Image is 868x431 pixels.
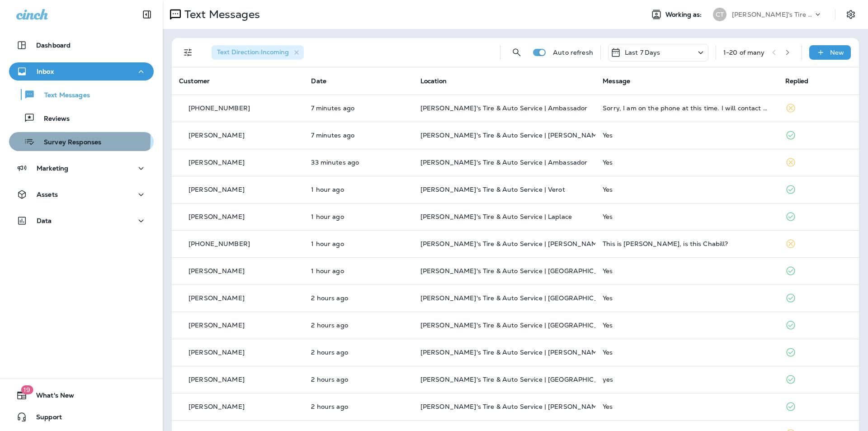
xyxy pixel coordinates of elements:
button: Text Messages [9,85,154,104]
p: Data [37,217,52,224]
p: Aug 20, 2025 07:53 AM [311,294,406,302]
p: Aug 20, 2025 08:23 AM [311,240,406,247]
p: Text Messages [181,8,260,21]
button: Collapse Sidebar [134,5,160,24]
div: Yes [603,403,770,410]
p: Marketing [37,165,68,172]
button: Assets [9,185,154,204]
p: [PHONE_NUMBER] [189,240,250,247]
p: Aug 20, 2025 07:46 AM [311,376,406,383]
span: [PERSON_NAME]'s Tire & Auto Service | Ambassador [420,104,588,112]
span: [PERSON_NAME]'s Tire & Auto Service | [PERSON_NAME] [420,403,604,411]
p: New [830,49,844,56]
p: Last 7 Days [625,49,660,56]
p: [PERSON_NAME] [189,132,245,139]
p: [PERSON_NAME] [189,403,245,410]
span: Customer [179,77,210,85]
div: Yes [603,213,770,220]
p: Assets [37,191,58,198]
p: Aug 20, 2025 08:47 AM [311,186,406,193]
span: [PERSON_NAME]'s Tire & Auto Service | Laplace [420,213,572,221]
button: Filters [179,43,197,62]
p: Aug 20, 2025 09:46 AM [311,104,406,112]
p: [PERSON_NAME] [189,294,245,302]
span: [PERSON_NAME]'s Tire & Auto Service | Ambassador [420,158,588,166]
button: Data [9,212,154,230]
span: [PERSON_NAME]'s Tire & Auto Service | [GEOGRAPHIC_DATA] [420,321,618,329]
span: What's New [27,392,74,403]
span: [PERSON_NAME]'s Tire & Auto Service | [GEOGRAPHIC_DATA] [420,294,618,302]
p: Text Messages [35,91,90,100]
p: Aug 20, 2025 09:20 AM [311,159,406,166]
button: Settings [843,6,859,23]
button: Reviews [9,109,154,128]
p: Aug 20, 2025 08:19 AM [311,267,406,275]
div: CT [713,8,726,21]
div: 1 - 20 of many [723,49,765,56]
div: This is Brannan, is this Chabill? [603,240,770,247]
p: Aug 20, 2025 09:46 AM [311,132,406,139]
span: [PERSON_NAME]'s Tire & Auto Service | [PERSON_NAME] [420,131,604,139]
div: Yes [603,294,770,302]
span: Date [311,77,326,85]
p: Reviews [35,115,70,123]
div: Sorry, I am on the phone at this time. I will contact you shortly. [603,104,770,112]
span: Text Direction : Incoming [217,48,289,56]
span: [PERSON_NAME]'s Tire & Auto Service | [GEOGRAPHIC_DATA] [420,375,618,384]
p: [PERSON_NAME] [189,322,245,329]
p: [PERSON_NAME] [189,186,245,193]
span: Support [27,413,62,424]
p: Aug 20, 2025 07:46 AM [311,403,406,410]
span: [PERSON_NAME]'s Tire & Auto Service | [GEOGRAPHIC_DATA] [420,267,618,275]
div: Text Direction:Incoming [212,45,304,60]
p: [PERSON_NAME] [189,159,245,166]
span: [PERSON_NAME]'s Tire & Auto Service | [PERSON_NAME] [420,240,604,248]
button: Search Messages [508,43,526,62]
span: Message [603,77,630,85]
div: Yes [603,322,770,329]
p: [PERSON_NAME] [189,376,245,383]
span: Location [420,77,447,85]
span: Replied [785,77,809,85]
button: 19What's New [9,386,154,404]
div: Yes [603,349,770,356]
span: [PERSON_NAME]'s Tire & Auto Service | [PERSON_NAME] [420,348,604,356]
div: yes [603,376,770,383]
button: Support [9,408,154,426]
button: Dashboard [9,36,154,54]
p: [PERSON_NAME]'s Tire & Auto [732,11,813,18]
div: Yes [603,159,770,166]
button: Inbox [9,62,154,81]
div: Yes [603,186,770,193]
p: Aug 20, 2025 08:32 AM [311,213,406,220]
p: [PERSON_NAME] [189,213,245,220]
p: Auto refresh [553,49,593,56]
p: Dashboard [36,42,71,49]
p: [PERSON_NAME] [189,349,245,356]
p: Aug 20, 2025 07:48 AM [311,322,406,329]
span: Working as: [665,11,704,19]
span: 19 [21,385,33,394]
button: Marketing [9,159,154,177]
p: Inbox [37,68,54,75]
p: Survey Responses [35,138,101,147]
p: [PERSON_NAME] [189,267,245,275]
div: Yes [603,267,770,275]
span: [PERSON_NAME]'s Tire & Auto Service | Verot [420,185,565,194]
p: [PHONE_NUMBER] [189,104,250,112]
button: Survey Responses [9,132,154,151]
p: Aug 20, 2025 07:46 AM [311,349,406,356]
div: Yes [603,132,770,139]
